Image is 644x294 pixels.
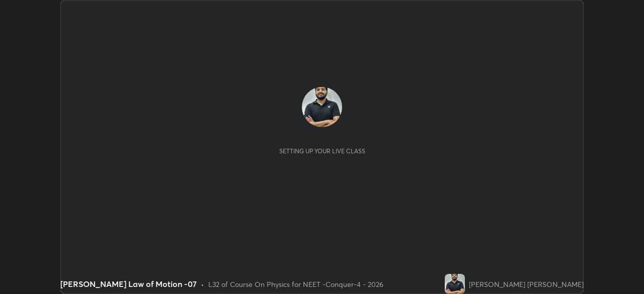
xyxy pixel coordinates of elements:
[201,279,204,289] div: •
[445,274,465,294] img: 7d08814e4197425d9a92ec1182f4f26a.jpg
[208,279,383,289] div: L32 of Course On Physics for NEET -Conquer-4 - 2026
[302,87,342,127] img: 7d08814e4197425d9a92ec1182f4f26a.jpg
[469,279,584,289] div: [PERSON_NAME] [PERSON_NAME]
[60,278,197,290] div: [PERSON_NAME] Law of Motion -07
[279,147,365,155] div: Setting up your live class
